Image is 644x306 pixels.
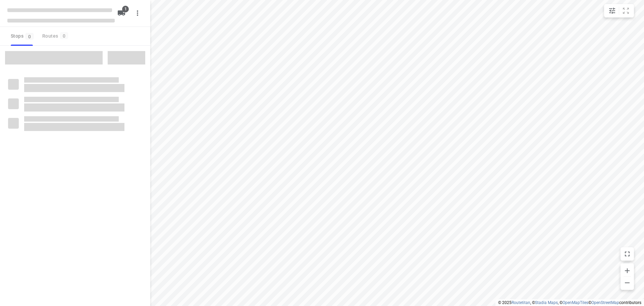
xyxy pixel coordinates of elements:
[604,4,634,17] div: small contained button group
[512,300,530,305] a: Routetitan
[535,300,558,305] a: Stadia Maps
[591,300,619,305] a: OpenStreetMap
[605,4,619,17] button: Map settings
[498,300,641,305] li: © 2025 , © , © © contributors
[562,300,588,305] a: OpenMapTiles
